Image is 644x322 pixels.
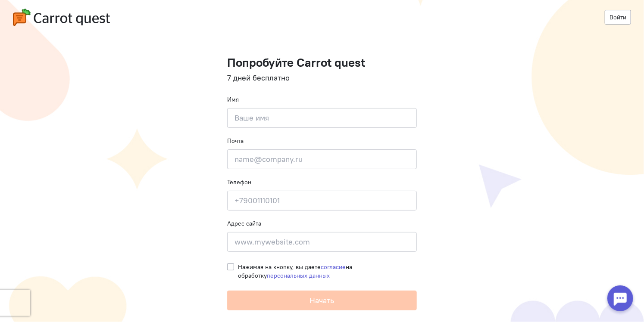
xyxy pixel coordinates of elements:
h1: Попробуйте Carrot quest [227,56,417,69]
label: Телефон [227,178,251,186]
a: согласие [321,263,346,271]
h4: 7 дней бесплатно [227,74,417,82]
input: Ваше имя [227,108,417,128]
span: Нажимая на кнопку, вы даете на обработку [238,263,352,279]
input: +79001110101 [227,191,417,211]
a: Войти [605,10,631,25]
button: Начать [227,291,417,310]
label: Адрес сайта [227,219,261,228]
a: персональных данных [267,272,330,279]
img: carrot-quest-logo.svg [13,9,110,26]
label: Почта [227,136,244,145]
input: www.mywebsite.com [227,232,417,252]
input: name@company.ru [227,149,417,169]
label: Имя [227,95,239,104]
span: Начать [310,295,335,305]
